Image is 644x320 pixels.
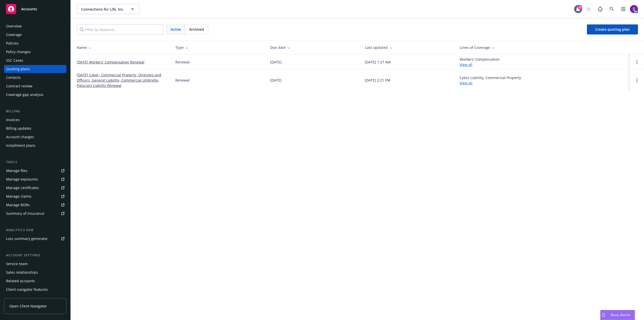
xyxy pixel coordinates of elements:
[4,56,66,64] a: SSC Cases
[460,57,500,67] div: Workers' Compensation
[634,77,640,83] a: Open options
[6,277,35,285] div: Related accounts
[365,78,390,83] div: [DATE] 2:21 PM
[595,4,605,14] a: Report a Bug
[270,78,281,83] div: [DATE]
[6,201,30,209] div: Manage BORs
[6,133,34,141] div: Account charges
[4,192,66,200] a: Manage claims
[175,59,190,65] div: Renewal
[4,48,66,56] a: Policy changes
[4,31,66,39] a: Coverage
[4,260,66,268] a: Service team
[4,65,66,73] a: Quoting plans
[175,78,190,83] div: Renewal
[4,268,66,276] a: Sales relationships
[4,175,66,183] a: Manage exposures
[6,260,28,268] div: Service team
[365,59,391,65] div: [DATE] 1:27 AM
[6,124,31,132] div: Billing updates
[600,310,607,320] div: Drag to move
[611,313,631,317] span: Nova Assist
[4,235,66,243] a: Loss summary generator
[77,24,164,34] input: Filter by keyword...
[607,4,617,14] a: Search
[460,81,472,85] a: View all
[595,27,630,32] span: Create quoting plan
[4,184,66,192] a: Manage certificates
[4,39,66,47] a: Policies
[634,59,640,65] a: Open options
[77,72,167,88] a: [DATE] Cyber, Commercial Property, Directors and Officers, General Liability, Commercial Umbrella...
[6,56,23,64] div: SSC Cases
[6,31,22,39] div: Coverage
[4,133,66,141] a: Account charges
[4,91,66,99] a: Coverage gap analysis
[21,7,37,11] span: Accounts
[6,39,19,47] div: Policies
[4,160,66,165] div: Tools
[6,74,21,82] div: Contacts
[4,286,66,294] a: Client navigator features
[6,82,32,90] div: Contract review
[6,116,20,124] div: Invoices
[6,268,38,276] div: Sales relationships
[4,74,66,82] a: Contacts
[6,141,35,150] div: Installment plans
[4,116,66,124] a: Invoices
[584,4,594,14] a: Start snowing
[270,59,281,65] div: [DATE]
[4,201,66,209] a: Manage BORs
[6,65,30,73] div: Quoting plans
[4,228,66,233] div: Analytics hub
[270,45,357,50] div: Due date
[81,7,125,12] span: Connections for Life, Inc.
[6,48,31,56] div: Policy changes
[6,192,31,200] div: Manage claims
[77,59,144,65] a: [DATE] Workers' Compensation Renewal
[171,27,181,32] span: Active
[4,2,66,16] a: Accounts
[189,27,204,32] span: Archived
[4,109,66,114] div: Billing
[4,141,66,150] a: Installment plans
[175,45,262,50] div: Type
[77,45,167,50] div: Name
[6,22,22,30] div: Overview
[6,209,44,218] div: Summary of insurance
[587,24,638,34] a: Create quoting plan
[9,303,47,309] span: Open Client Navigator
[6,286,48,294] div: Client navigator features
[6,235,48,243] div: Loss summary generator
[365,45,452,50] div: Last updated
[6,91,44,99] div: Coverage gap analysis
[77,4,140,14] button: Connections for Life, Inc.
[630,5,638,13] img: photo
[4,253,66,258] div: Account settings
[4,277,66,285] a: Related accounts
[4,167,66,175] a: Manage files
[600,310,635,320] button: Nova Assist
[4,82,66,90] a: Contract review
[460,75,521,86] div: Cyber Liability, Commercial Property
[4,209,66,218] a: Summary of insurance
[6,184,39,192] div: Manage certificates
[6,175,38,183] div: Manage exposures
[460,45,626,50] div: Lines of Coverage
[6,167,27,175] div: Manage files
[4,124,66,132] a: Billing updates
[4,22,66,30] a: Overview
[618,4,628,14] a: Switch app
[578,5,582,10] div: 15
[460,62,472,67] a: View all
